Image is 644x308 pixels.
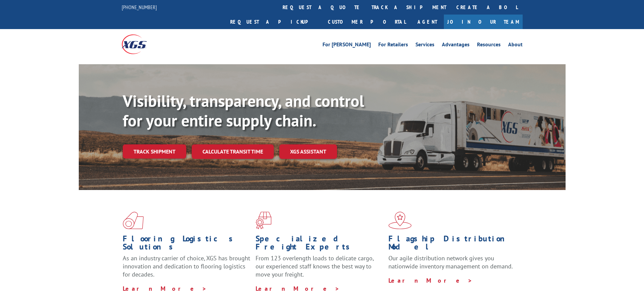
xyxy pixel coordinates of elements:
a: About [508,42,523,49]
a: [PHONE_NUMBER] [122,4,157,10]
a: Calculate transit time [192,144,274,159]
p: From 123 overlength loads to delicate cargo, our experienced staff knows the best way to move you... [256,254,383,284]
a: Services [415,42,434,49]
a: Track shipment [123,144,186,159]
a: Request a pickup [225,15,323,29]
a: Resources [477,42,501,49]
a: Advantages [442,42,470,49]
a: Customer Portal [323,15,411,29]
a: Agent [411,15,444,29]
img: xgs-icon-focused-on-flooring-red [256,212,271,229]
span: As an industry carrier of choice, XGS has brought innovation and dedication to flooring logistics... [123,254,250,278]
h1: Flooring Logistics Solutions [123,235,251,254]
span: Our agile distribution network gives you nationwide inventory management on demand. [388,254,513,270]
a: Learn More > [388,277,473,284]
img: xgs-icon-flagship-distribution-model-red [388,212,412,229]
img: xgs-icon-total-supply-chain-intelligence-red [123,212,144,229]
a: Join Our Team [444,15,523,29]
a: For [PERSON_NAME] [323,42,371,49]
h1: Flagship Distribution Model [388,235,516,254]
a: Learn More > [123,285,207,292]
b: Visibility, transparency, and control for your entire supply chain. [123,90,364,131]
a: For Retailers [378,42,408,49]
a: XGS ASSISTANT [279,144,337,159]
a: Learn More > [256,285,340,292]
h1: Specialized Freight Experts [256,235,383,254]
